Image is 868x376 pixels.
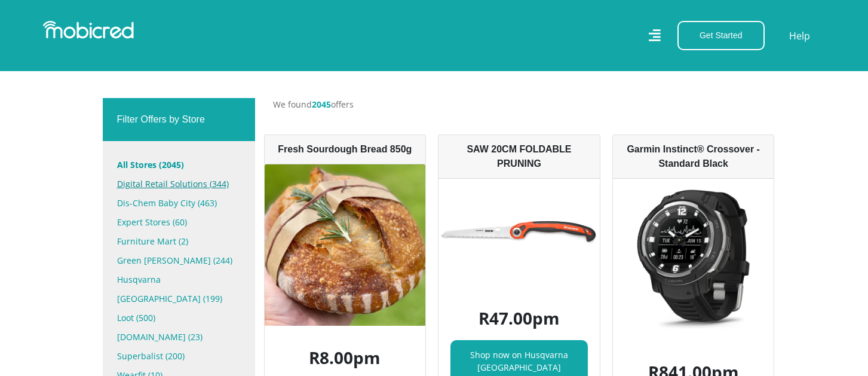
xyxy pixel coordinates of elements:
[312,99,331,110] span: 2045
[265,164,426,326] img: Fresh Sourdough Bread 850g
[103,98,255,141] div: Filter Offers by Store
[273,98,766,111] p: We found offers
[117,155,241,175] a: All Stores (2045)
[677,21,765,50] button: Get Started
[117,347,241,366] a: Superbalist (200)
[117,175,241,194] a: Digital Retail Solutions (344)
[613,179,774,340] img: Garmin Instinct® Crossover - Standard Black
[117,213,241,232] a: Expert Stores (60)
[613,135,774,179] div: Garmin Instinct® Crossover - Standard Black
[117,308,241,328] a: Loot (500)
[43,21,134,39] img: Mobicred
[450,305,588,331] p: R47.00pm
[117,328,241,347] a: [DOMAIN_NAME] (23)
[789,28,811,44] a: Help
[117,232,241,251] a: Furniture Mart (2)
[277,345,414,370] p: R8.00pm
[438,179,600,286] img: SAW 20CM FOLDABLE PRUNING
[117,270,241,308] a: Husqvarna [GEOGRAPHIC_DATA] (199)
[117,194,241,213] a: Dis-Chem Baby City (463)
[265,135,426,164] div: Fresh Sourdough Bread 850g
[438,135,600,179] div: SAW 20CM FOLDABLE PRUNING
[117,251,241,270] a: Green [PERSON_NAME] (244)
